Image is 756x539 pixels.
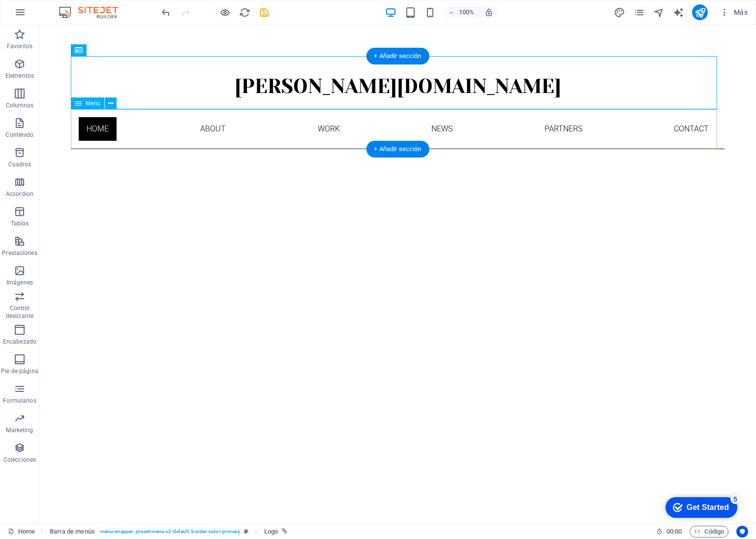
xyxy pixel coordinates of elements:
[219,6,231,18] button: Haz clic para salir del modo de previsualización y seguir editando
[736,526,748,538] button: Usercentrics
[8,160,31,168] p: Cuadros
[6,190,33,198] p: Accordion
[1,367,38,375] p: Pie de página
[673,528,675,535] span: :
[57,6,130,18] img: Editor Logo
[50,526,95,538] span: Haz clic para seleccionar y doble clic para editar
[239,7,250,18] i: Volver a cargar página
[444,6,479,18] button: 100%
[6,426,33,434] p: Marketing
[672,6,684,18] button: text_generator
[3,397,36,405] p: Formularios
[366,48,429,64] div: + Añadir sección
[614,7,625,18] i: Diseño (Ctrl+Alt+Y)
[720,7,748,17] span: Más
[11,220,29,227] p: Tablas
[694,526,724,538] span: Código
[8,5,80,26] div: Get Started 5 items remaining, 0% complete
[7,42,32,50] p: Favoritos
[29,11,71,20] div: Get Started
[6,101,34,109] p: Columnas
[673,7,684,18] i: AI Writer
[3,338,36,346] p: Encabezado
[5,131,33,139] p: Contenido
[50,526,288,538] nav: breadcrumb
[259,7,270,18] i: Guardar (Ctrl+S)
[666,526,682,538] span: 00 00
[86,100,100,106] span: Menú
[160,6,172,18] button: undo
[459,6,475,18] h6: 100%
[653,7,665,18] i: Navegador
[633,6,645,18] button: pages
[695,7,706,18] i: Publicar
[8,526,35,538] a: Haz clic para cancelar la selección y doble clic para abrir páginas
[2,249,37,257] p: Prestaciones
[160,7,172,18] i: Deshacer: Cambiar tipo de logo (Ctrl+Z)
[282,529,287,534] i: Este elemento está vinculado
[653,6,665,18] button: navigator
[366,141,429,158] div: + Añadir sección
[716,4,752,20] button: Más
[690,526,728,538] button: Código
[5,72,34,80] p: Elementos
[3,456,36,464] p: Colecciones
[244,529,248,534] i: Este elemento es un preajuste personalizable
[613,6,625,18] button: design
[634,7,645,18] i: Páginas (Ctrl+Alt+S)
[264,526,278,538] span: Haz clic para seleccionar y doble clic para editar
[6,279,33,286] p: Imágenes
[258,6,270,18] button: save
[692,4,708,20] button: publish
[484,8,493,17] i: Al redimensionar, ajustar el nivel de zoom automáticamente para ajustarse al dispositivo elegido.
[73,2,83,12] div: 5
[99,526,240,538] span: . menu-wrapper .preset-menu-v2-default .border-color-primary
[656,526,682,538] h6: Tiempo de la sesión
[239,6,250,18] button: reload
